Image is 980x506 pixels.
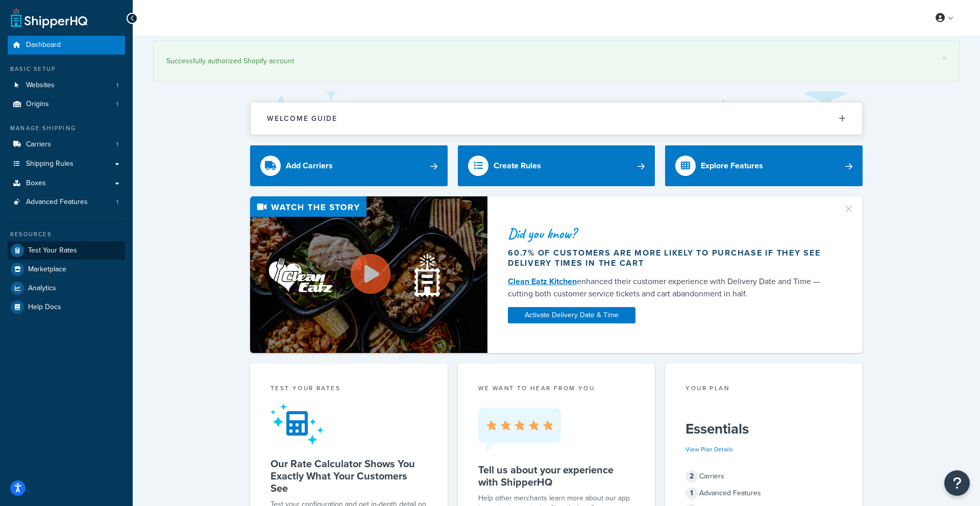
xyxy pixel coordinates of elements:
a: Carriers1 [8,135,125,154]
div: Basic Setup [8,65,125,73]
div: Resources [8,230,125,239]
div: Explore Features [701,159,763,173]
div: Successfully authorized Shopify account [166,54,946,68]
a: Marketplace [8,260,125,279]
span: 1 [116,81,118,90]
a: Help Docs [8,298,125,316]
span: 2 [685,470,698,483]
span: Test Your Rates [28,246,77,255]
div: Carriers [685,469,842,484]
span: Carriers [26,140,51,149]
a: Explore Features [665,145,863,186]
span: Analytics [28,284,56,293]
span: 1 [116,140,118,149]
h5: Our Rate Calculator Shows You Exactly What Your Customers See [271,458,427,494]
span: Boxes [26,179,46,188]
a: Analytics [8,279,125,297]
span: Advanced Features [26,198,88,207]
li: Carriers [8,135,125,154]
span: Shipping Rules [26,160,73,168]
a: × [942,54,946,62]
a: Test Your Rates [8,241,125,260]
div: 60.7% of customers are more likely to purchase if they see delivery times in the cart [508,248,830,268]
a: Websites1 [8,76,125,95]
a: Shipping Rules [8,155,125,173]
li: Advanced Features [8,193,125,212]
button: Welcome Guide [251,103,862,135]
img: Video thumbnail [250,196,487,353]
div: Add Carriers [286,159,333,173]
div: enhanced their customer experience with Delivery Date and Time — cutting both customer service ti... [508,275,830,300]
div: Advanced Features [685,486,842,500]
a: Dashboard [8,36,125,55]
a: Origins1 [8,95,125,114]
span: Help Docs [28,303,61,312]
p: we want to hear from you [478,384,635,393]
a: Add Carriers [250,145,448,186]
a: Boxes [8,174,125,193]
span: Marketplace [28,265,66,274]
div: Test your rates [271,384,427,395]
span: Websites [26,81,55,90]
a: View Plan Details [685,445,733,454]
span: 1 [116,198,118,207]
a: Advanced Features1 [8,193,125,212]
a: Clean Eatz Kitchen [508,275,577,287]
span: 1 [685,487,698,499]
a: Create Rules [458,145,655,186]
span: Origins [26,100,49,109]
h5: Tell us about your experience with ShipperHQ [478,464,635,488]
li: Websites [8,76,125,95]
span: 1 [116,100,118,109]
span: Dashboard [26,41,61,49]
h2: Welcome Guide [267,115,337,122]
div: Your Plan [685,384,842,395]
li: Origins [8,95,125,114]
a: Activate Delivery Date & Time [508,307,635,323]
div: Create Rules [494,159,541,173]
div: Manage Shipping [8,124,125,133]
h5: Essentials [685,421,842,437]
button: Open Resource Center [944,470,970,496]
div: Did you know? [508,226,830,241]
